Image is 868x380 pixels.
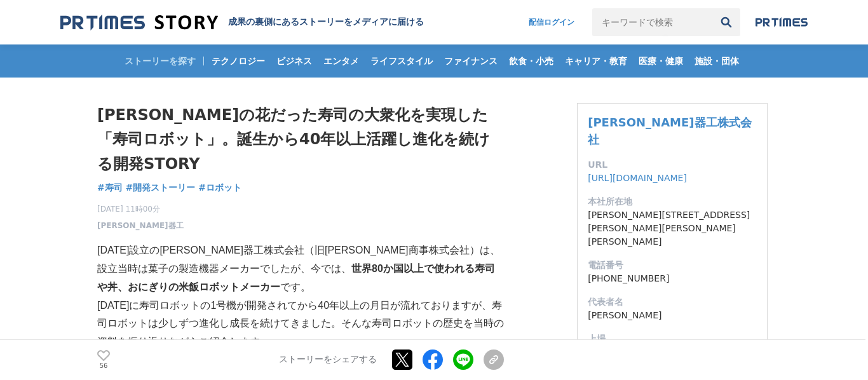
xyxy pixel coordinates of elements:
a: 施設・団体 [689,44,744,78]
h1: [PERSON_NAME]の花だった寿司の大衆化を実現した「寿司ロボット」。誕生から40年以上活躍し進化を続ける開発STORY [97,103,504,176]
a: 飲食・小売 [504,44,559,78]
dt: 本社所在地 [588,195,757,208]
span: 飲食・小売 [504,55,559,67]
a: 成果の裏側にあるストーリーをメディアに届ける 成果の裏側にあるストーリーをメディアに届ける [60,14,424,31]
dd: [PERSON_NAME] [588,309,757,322]
strong: 世界80か国以上で使われる寿司や丼、おにぎりの米飯ロボットメーカー [97,263,495,292]
a: ビジネス [271,44,317,78]
h2: 成果の裏側にあるストーリーをメディアに届ける [228,17,424,28]
a: 医療・健康 [634,44,688,78]
span: #開発ストーリー [126,182,196,193]
span: エンタメ [318,55,364,67]
a: [PERSON_NAME]器工 [97,220,184,231]
span: 施設・団体 [689,55,744,67]
span: ビジネス [271,55,317,67]
span: 医療・健康 [634,55,688,67]
a: [PERSON_NAME]器工株式会社 [588,116,751,146]
dd: [PERSON_NAME][STREET_ADDRESS][PERSON_NAME][PERSON_NAME][PERSON_NAME] [588,208,757,248]
a: 配信ログイン [516,8,587,36]
a: テクノロジー [207,44,270,78]
span: ファイナンス [439,55,503,67]
span: テクノロジー [207,55,270,67]
p: [DATE]設立の[PERSON_NAME]器工株式会社（旧[PERSON_NAME]商事株式会社）は、設立当時は菓子の製造機器メーカーでしたが、今では、 です。 [97,241,504,296]
dt: URL [588,158,757,172]
a: #寿司 [97,181,123,194]
span: [DATE] 11時00分 [97,203,184,215]
input: キーワードで検索 [592,8,712,36]
span: キャリア・教育 [560,55,632,67]
p: [DATE]に寿司ロボットの1号機が開発されてから40年以上の月日が流れておりますが、寿司ロボットは少しずつ進化し成長を続けてきました。そんな寿司ロボットの歴史を当時の資料を振り返りながらご紹介... [97,297,504,351]
img: 成果の裏側にあるストーリーをメディアに届ける [60,14,218,31]
a: ライフスタイル [365,44,438,78]
dt: 電話番号 [588,259,757,272]
dt: 上場 [588,332,757,346]
span: #寿司 [97,182,123,193]
a: #ロボット [198,181,241,194]
a: キャリア・教育 [560,44,632,78]
a: [URL][DOMAIN_NAME] [588,173,687,183]
p: ストーリーをシェアする [279,355,377,366]
img: prtimes [756,17,808,27]
button: 検索 [712,8,740,36]
a: エンタメ [318,44,364,78]
span: ライフスタイル [365,55,438,67]
p: 56 [97,363,110,369]
dt: 代表者名 [588,295,757,309]
a: ファイナンス [439,44,503,78]
dd: [PHONE_NUMBER] [588,272,757,285]
a: #開発ストーリー [126,181,196,194]
span: #ロボット [198,182,241,193]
